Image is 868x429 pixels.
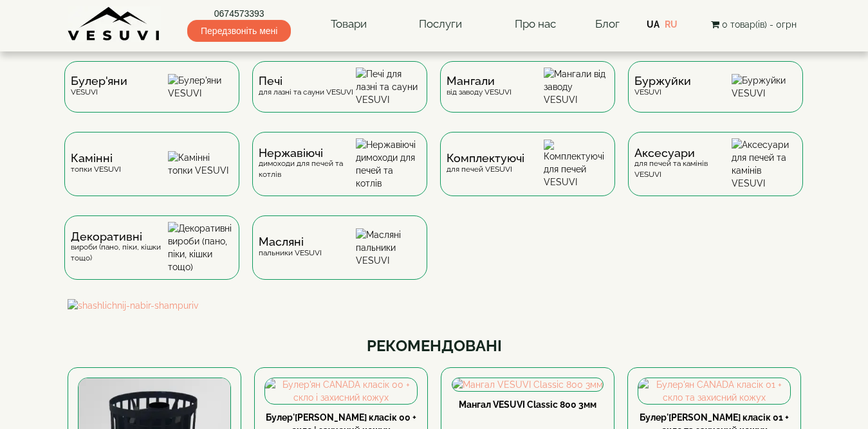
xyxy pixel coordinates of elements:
[71,232,168,264] div: вироби (пано, піки, кішки тощо)
[71,153,121,163] span: Камінні
[168,151,233,177] img: Камінні топки VESUVI
[434,61,622,132] a: Мангаливід заводу VESUVI Мангали від заводу VESUVI
[452,378,603,391] img: Мангал VESUVI Classic 800 3мм
[259,237,322,247] span: Масляні
[447,153,524,163] span: Комплектуючі
[68,299,801,312] img: shashlichnij-nabir-shampuriv
[502,10,569,39] a: Про нас
[447,76,512,97] div: від заводу VESUVI
[447,153,524,174] div: для печей VESUVI
[434,132,622,215] a: Комплектуючідля печей VESUVI Комплектуючі для печей VESUVI
[622,132,809,215] a: Аксесуаридля печей та камінів VESUVI Аксесуари для печей та камінів VESUVI
[187,7,291,20] a: 0674573393
[595,17,620,30] a: Блог
[246,215,434,299] a: Масляніпальники VESUVI Масляні пальники VESUVI
[634,76,691,97] div: VESUVI
[406,10,475,39] a: Послуги
[459,399,596,410] a: Мангал VESUVI Classic 800 3мм
[58,61,246,132] a: Булер'яниVESUVI Булер'яни VESUVI
[544,68,609,106] img: Мангали від заводу VESUVI
[647,19,660,30] a: UA
[259,148,356,158] span: Нержавіючі
[544,140,609,188] img: Комплектуючі для печей VESUVI
[187,20,291,42] span: Передзвоніть мені
[168,74,233,100] img: Булер'яни VESUVI
[634,76,691,86] span: Буржуйки
[58,132,246,215] a: Каміннітопки VESUVI Камінні топки VESUVI
[68,6,161,42] img: Завод VESUVI
[732,138,797,190] img: Аксесуари для печей та камінів VESUVI
[71,76,127,86] span: Булер'яни
[259,148,356,180] div: димоходи для печей та котлів
[58,215,246,299] a: Декоративнівироби (пано, піки, кішки тощо) Декоративні вироби (пано, піки, кішки тощо)
[732,74,797,100] img: Буржуйки VESUVI
[246,132,434,215] a: Нержавіючідимоходи для печей та котлів Нержавіючі димоходи для печей та котлів
[356,138,421,190] img: Нержавіючі димоходи для печей та котлів
[259,76,353,86] span: Печі
[447,76,512,86] span: Мангали
[622,61,809,132] a: БуржуйкиVESUVI Буржуйки VESUVI
[71,232,168,242] span: Декоративні
[71,76,127,97] div: VESUVI
[168,222,233,273] img: Декоративні вироби (пано, піки, кішки тощо)
[318,10,380,39] a: Товари
[356,228,421,267] img: Масляні пальники VESUVI
[722,19,797,30] span: 0 товар(ів) - 0грн
[71,153,121,174] div: топки VESUVI
[634,148,732,180] div: для печей та камінів VESUVI
[259,237,322,258] div: пальники VESUVI
[634,148,732,158] span: Аксесуари
[356,68,421,106] img: Печі для лазні та сауни VESUVI
[707,17,800,32] button: 0 товар(ів) - 0грн
[665,19,678,30] a: RU
[259,76,353,97] div: для лазні та сауни VESUVI
[265,378,417,404] img: Булер'ян CANADA класік 00 + скло і захисний кожух
[246,61,434,132] a: Печідля лазні та сауни VESUVI Печі для лазні та сауни VESUVI
[638,378,790,404] img: Булер'ян CANADA класік 01 + скло та захисний кожух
